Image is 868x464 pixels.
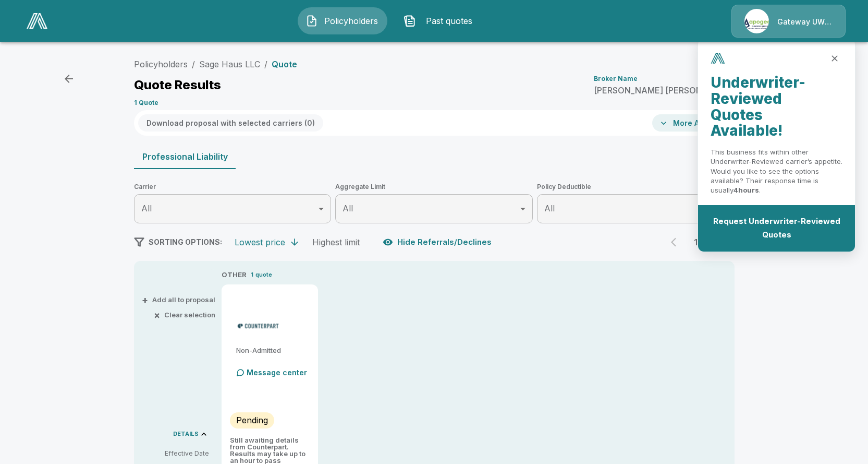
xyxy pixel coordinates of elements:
[134,182,332,192] span: Carrier
[711,147,842,195] p: This business fits within other Underwriter-Reviewed carrier’s appetite. Would you like to see th...
[134,59,188,69] a: Policyholders
[134,100,158,106] p: 1 Quote
[134,79,221,91] p: Quote Results
[708,211,845,245] button: Request Underwriter-Reviewed Quotes
[537,182,735,192] span: Policy Deductible
[689,238,710,246] p: 1 / 1
[251,270,253,279] p: 1
[312,237,360,247] div: Highest limit
[222,270,247,280] p: OTHER
[234,318,283,334] img: counterpartmpl
[733,186,759,194] b: 4 hours
[247,367,307,378] p: Message center
[236,414,268,426] p: Pending
[156,312,215,318] button: ×Clear selection
[381,232,496,252] button: Hide Referrals/Declines
[827,51,842,66] button: close
[594,86,735,94] p: [PERSON_NAME] [PERSON_NAME]
[236,347,310,354] p: Non-Admitted
[142,296,148,303] span: +
[149,237,222,246] span: SORTING OPTIONS:
[235,237,285,247] div: Lowest price
[154,312,160,318] span: ×
[192,58,195,70] li: /
[652,114,730,132] button: More Actions
[272,60,297,68] p: Quote
[396,7,485,34] button: Past quotes IconPast quotes
[144,296,215,303] button: +Add all to proposal
[305,15,318,27] img: Policyholders Icon
[343,203,353,213] span: All
[173,431,199,437] p: DETAILS
[298,7,387,34] button: Policyholders IconPolicyholders
[322,15,380,27] span: Policyholders
[594,76,638,82] p: Broker Name
[711,75,842,139] p: Underwriter- Reviewed Quotes Available!
[134,58,297,70] nav: breadcrumb
[27,13,47,29] img: AA Logo
[404,15,416,27] img: Past quotes Icon
[141,203,152,213] span: All
[544,203,555,213] span: All
[420,15,478,27] span: Past quotes
[264,58,267,70] li: /
[255,270,272,279] p: quote
[134,144,236,169] button: Professional Liability
[335,182,533,192] span: Aggregate Limit
[138,114,323,132] button: Download proposal with selected carriers (0)
[199,59,260,69] a: Sage Haus LLC
[142,449,209,458] p: Effective Date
